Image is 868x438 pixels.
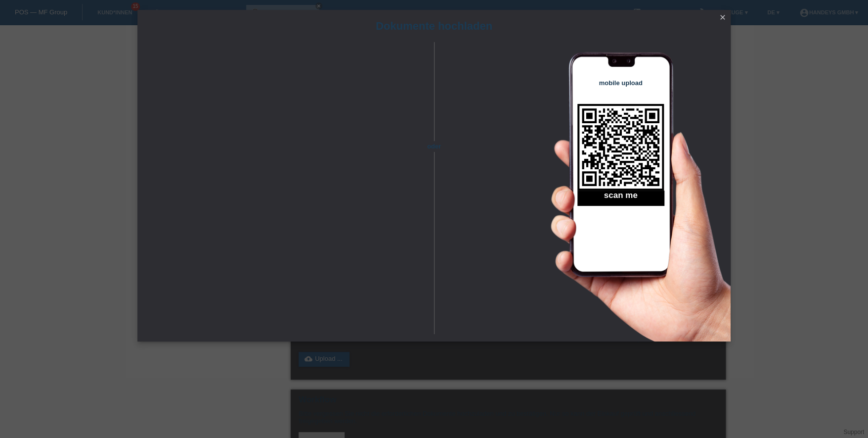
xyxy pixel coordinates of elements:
[577,191,664,205] h2: scan me
[719,13,727,21] i: close
[577,79,664,87] h4: mobile upload
[417,141,451,151] span: oder
[716,12,729,24] a: close
[152,67,417,314] iframe: Upload
[137,20,731,32] h1: Dokumente hochladen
